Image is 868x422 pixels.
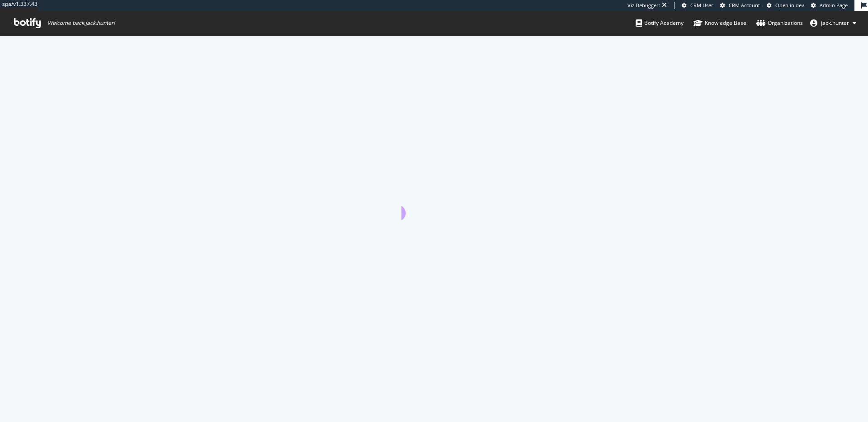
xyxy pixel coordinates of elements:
[690,2,713,9] span: CRM User
[627,2,660,9] div: Viz Debugger:
[756,19,803,28] div: Organizations
[636,11,684,35] a: Botify Academy
[693,19,746,28] div: Knowledge Base
[729,2,760,9] span: CRM Account
[821,19,849,27] span: jack.hunter
[775,2,804,9] span: Open in dev
[693,11,746,35] a: Knowledge Base
[756,11,803,35] a: Organizations
[803,16,863,30] button: jack.hunter
[720,2,760,9] a: CRM Account
[767,2,804,9] a: Open in dev
[820,2,848,9] span: Admin Page
[811,2,848,9] a: Admin Page
[682,2,713,9] a: CRM User
[636,19,684,28] div: Botify Academy
[47,19,115,27] span: Welcome back, jack.hunter !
